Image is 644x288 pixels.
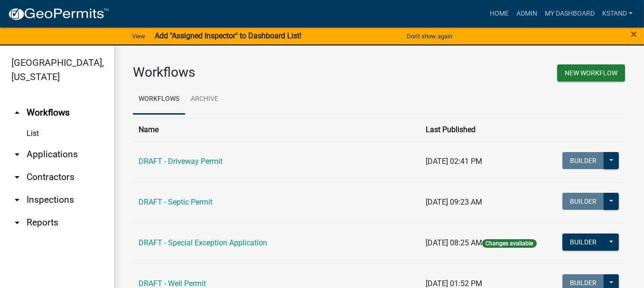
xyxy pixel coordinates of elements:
a: View [128,28,149,44]
a: Home [486,5,513,23]
button: Close [631,28,637,40]
h3: Workflows [133,64,372,81]
a: DRAFT - Septic Permit [139,198,213,207]
a: DRAFT - Special Exception Application [139,238,267,247]
span: [DATE] 02:41 PM [426,157,482,166]
a: Archive [185,84,224,115]
th: Name [133,118,420,141]
a: DRAFT - Driveway Permit [139,157,223,166]
strong: Add "Assigned Inspector" to Dashboard List! [155,31,301,40]
a: kstand [598,5,636,23]
a: DRAFT - Well Permit [139,279,206,288]
a: Workflows [133,84,185,115]
button: Builder [562,152,604,169]
button: Builder [562,193,604,210]
a: My Dashboard [541,5,598,23]
button: Builder [562,234,604,251]
a: Admin [513,5,541,23]
button: Don't show again [403,28,456,44]
i: arrow_drop_down [11,149,23,160]
button: New Workflow [557,64,625,81]
th: Last Published [420,118,551,141]
span: [DATE] 08:25 AM [426,238,482,247]
span: [DATE] 01:52 PM [426,279,482,288]
i: arrow_drop_down [11,194,23,206]
span: [DATE] 09:23 AM [426,198,482,207]
i: arrow_drop_down [11,171,23,183]
i: arrow_drop_down [11,217,23,228]
i: arrow_drop_up [11,107,23,118]
span: Changes available [482,239,536,248]
span: × [631,27,637,41]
